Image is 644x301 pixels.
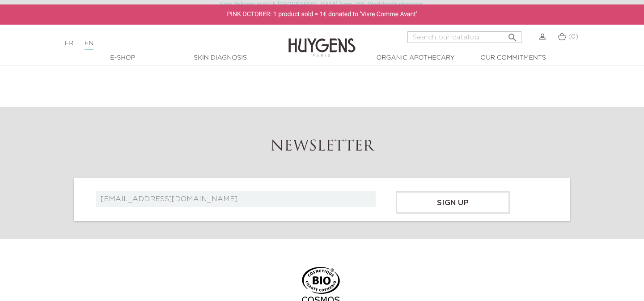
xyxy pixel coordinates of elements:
a: Skin Diagnosis [175,53,265,63]
input: Sign up [396,191,510,214]
a: EN [85,40,93,50]
button:  [504,29,521,41]
div: | [60,38,262,49]
span: (0) [568,34,578,40]
input: Your email address [96,191,376,207]
h2: Newsletter [74,138,570,155]
a: Our commitments [468,53,558,63]
a: FR [65,40,73,47]
input: Search [407,31,521,43]
img: Huygens [288,24,356,58]
a: E-Shop [78,53,167,63]
a: Organic Apothecary [371,53,460,63]
i:  [507,30,518,40]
